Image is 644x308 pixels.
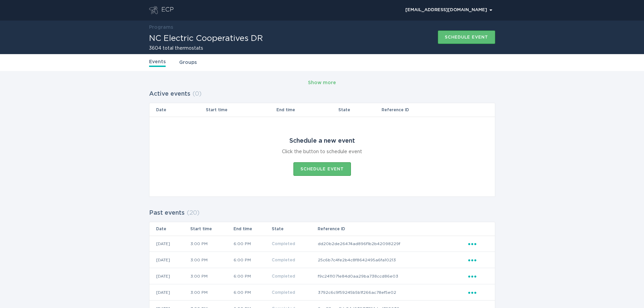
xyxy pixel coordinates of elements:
[272,290,295,294] span: Completed
[149,222,190,236] th: Date
[190,284,233,301] td: 3:00 PM
[149,222,495,236] tr: Table Headers
[149,6,158,14] button: Go to dashboard
[317,284,468,301] td: 3792c6c9f59245b5b1f266ac78ef5e02
[161,6,174,14] div: ECP
[190,236,233,252] td: 3:00 PM
[149,268,190,284] td: [DATE]
[149,268,495,284] tr: 6ad007efe8e64bf9857b7ad75b038281
[381,103,468,117] th: Reference ID
[149,34,263,43] h1: NC Electric Cooperatives DR
[233,252,271,268] td: 6:00 PM
[438,30,495,44] button: Schedule event
[271,222,317,236] th: State
[149,88,190,100] h2: Active events
[233,268,271,284] td: 6:00 PM
[293,162,351,176] button: Schedule event
[149,252,495,268] tr: 8e97514fa3d146978143dc09eb0636c0
[468,273,488,280] div: Popover menu
[233,284,271,301] td: 6:00 PM
[282,148,362,156] div: Click the button to schedule event
[445,35,488,39] div: Schedule event
[190,268,233,284] td: 3:00 PM
[192,91,201,97] span: ( 0 )
[402,5,495,15] button: Open user account details
[276,103,338,117] th: End time
[233,236,271,252] td: 6:00 PM
[149,207,185,219] h2: Past events
[317,222,468,236] th: Reference ID
[190,252,233,268] td: 3:00 PM
[233,222,271,236] th: End time
[149,236,495,252] tr: fec96165164a4514ac795779985f3a0d
[179,59,197,66] a: Groups
[317,236,468,252] td: dd20b2de26474ad896f1b2b42098229f
[317,268,468,284] td: f9c2411071e84d0aa29ba738ccd86e03
[149,46,263,51] h2: 3604 total thermostats
[289,137,355,145] div: Schedule a new event
[317,252,468,268] td: 25c6b7c4fe2b4c8f8642495a6fa10213
[468,240,488,247] div: Popover menu
[149,252,190,268] td: [DATE]
[149,25,173,30] a: Programs
[190,222,233,236] th: Start time
[301,167,344,171] div: Schedule event
[402,5,495,15] div: Popover menu
[206,103,276,117] th: Start time
[468,256,488,264] div: Popover menu
[149,284,495,301] tr: 63e58e4b112f497ca0d54b0223d5282a
[149,103,495,117] tr: Table Headers
[149,284,190,301] td: [DATE]
[272,274,295,278] span: Completed
[405,8,492,12] div: [EMAIL_ADDRESS][DOMAIN_NAME]
[468,289,488,296] div: Popover menu
[149,58,166,67] a: Events
[272,258,295,262] span: Completed
[149,236,190,252] td: [DATE]
[308,79,336,87] div: Show more
[338,103,381,117] th: State
[272,242,295,246] span: Completed
[187,210,199,216] span: ( 20 )
[149,103,206,117] th: Date
[308,78,336,88] button: Show more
